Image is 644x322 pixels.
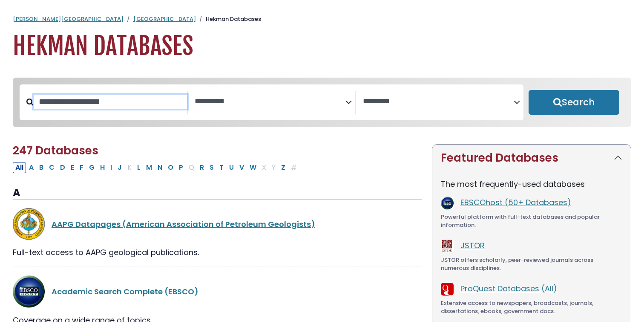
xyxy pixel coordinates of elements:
button: Filter Results U [227,162,236,173]
div: Full-text access to AAPG geological publications. [13,247,422,258]
button: Submit for Search Results [529,90,619,115]
button: Filter Results F [77,162,86,173]
button: Filter Results M [144,162,155,173]
nav: Search filters [13,78,631,127]
button: Filter Results S [207,162,216,173]
span: 247 Databases [13,143,98,158]
button: Filter Results R [197,162,207,173]
input: Search database by title or keyword [34,95,187,109]
button: Filter Results D [57,162,68,173]
button: Filter Results Z [279,162,288,173]
button: Filter Results T [217,162,226,173]
button: Filter Results C [46,162,57,173]
button: All [13,162,26,173]
div: Powerful platform with full-text databases and popular information. [441,213,622,229]
a: AAPG Datapages (American Association of Petroleum Geologists) [52,219,315,229]
button: Filter Results J [115,162,124,173]
button: Filter Results L [135,162,143,173]
button: Filter Results N [155,162,165,173]
nav: breadcrumb [13,15,631,23]
a: JSTOR [460,240,485,251]
button: Filter Results P [176,162,186,173]
textarea: Search [363,97,514,106]
h1: Hekman Databases [13,32,631,61]
a: Academic Search Complete (EBSCO) [52,286,198,297]
a: [PERSON_NAME][GEOGRAPHIC_DATA] [13,15,124,23]
p: The most frequently-used databases [441,178,622,190]
textarea: Search [195,97,345,106]
a: ProQuest Databases (All) [460,283,557,294]
div: Alpha-list to filter by first letter of database name [13,162,300,172]
button: Filter Results W [247,162,259,173]
a: [GEOGRAPHIC_DATA] [133,15,196,23]
div: Extensive access to newspapers, broadcasts, journals, dissertations, ebooks, government docs. [441,299,622,316]
div: JSTOR offers scholarly, peer-reviewed journals across numerous disciplines. [441,256,622,273]
button: Filter Results V [237,162,247,173]
button: Filter Results O [165,162,176,173]
button: Filter Results A [26,162,36,173]
h3: A [13,187,422,200]
button: Featured Databases [432,145,631,171]
button: Filter Results G [86,162,97,173]
button: Filter Results E [68,162,77,173]
button: Filter Results I [108,162,115,173]
button: Filter Results B [37,162,46,173]
a: EBSCOhost (50+ Databases) [460,197,571,208]
li: Hekman Databases [196,15,261,23]
button: Filter Results H [98,162,107,173]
